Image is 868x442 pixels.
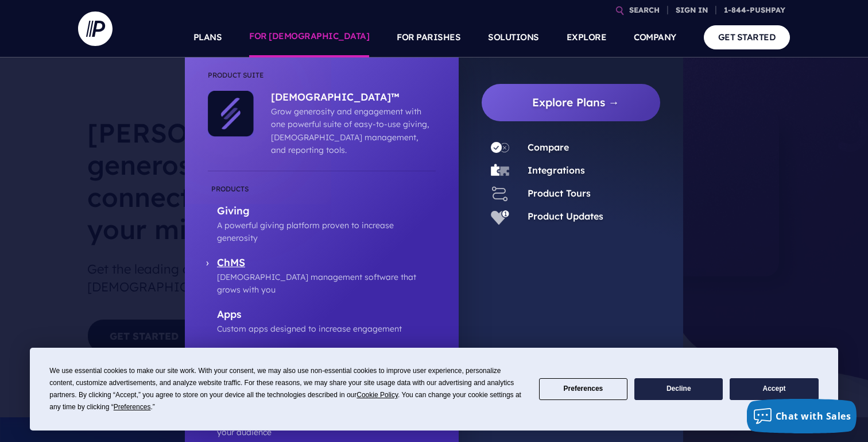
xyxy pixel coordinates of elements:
[539,378,627,401] button: Preferences
[249,17,369,57] a: FOR [DEMOGRAPHIC_DATA]
[567,17,607,57] a: EXPLORE
[208,91,254,137] img: ChurchStaq™ - Icon
[491,84,660,121] a: Explore Plans →
[634,378,723,401] button: Decline
[208,256,436,297] a: ChMS [DEMOGRAPHIC_DATA] management software that grows with you
[49,365,525,413] div: We use essential cookies to make our site work. With your consent, we may also use non-essential ...
[217,322,436,335] p: Custom apps designed to increase engagement
[208,69,436,91] li: Product Suite
[482,139,518,157] a: Compare - Icon
[528,210,603,222] a: Product Updates
[208,183,436,245] a: Giving A powerful giving platform proven to increase generosity
[208,347,436,387] a: Insights Actionable insights to keep a pulse on your [DEMOGRAPHIC_DATA]’s health
[528,187,591,199] a: Product Tours
[482,162,518,180] a: Integrations - Icon
[488,17,539,57] a: SOLUTIONS
[271,105,430,157] p: Grow generosity and engagement with one powerful suite of easy-to-use giving, [DEMOGRAPHIC_DATA] ...
[217,271,436,297] p: [DEMOGRAPHIC_DATA] management software that grows with you
[776,410,851,422] span: Chat with Sales
[208,308,436,336] a: Apps Custom apps designed to increase engagement
[271,91,430,105] p: [DEMOGRAPHIC_DATA]™
[491,139,509,157] img: Compare - Icon
[217,219,436,245] p: A powerful giving platform proven to increase generosity
[217,205,436,219] p: Giving
[634,17,676,57] a: COMPANY
[491,185,509,203] img: Product Tours - Icon
[114,403,151,411] span: Preferences
[30,348,838,431] div: Cookie Consent Prompt
[356,391,398,399] span: Cookie Policy
[704,25,790,49] a: GET STARTED
[217,347,436,361] p: Insights
[193,17,222,57] a: PLANS
[217,308,436,322] p: Apps
[528,164,585,176] a: Integrations
[730,378,818,401] button: Accept
[528,141,569,153] a: Compare
[217,256,436,271] p: ChMS
[482,185,518,203] a: Product Tours - Icon
[491,162,509,180] img: Integrations - Icon
[397,17,460,57] a: FOR PARISHES
[747,399,857,433] button: Chat with Sales
[482,207,518,226] a: Product Updates - Icon
[254,91,430,157] a: [DEMOGRAPHIC_DATA]™ Grow generosity and engagement with one powerful suite of easy-to-use giving,...
[491,207,509,226] img: Product Updates - Icon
